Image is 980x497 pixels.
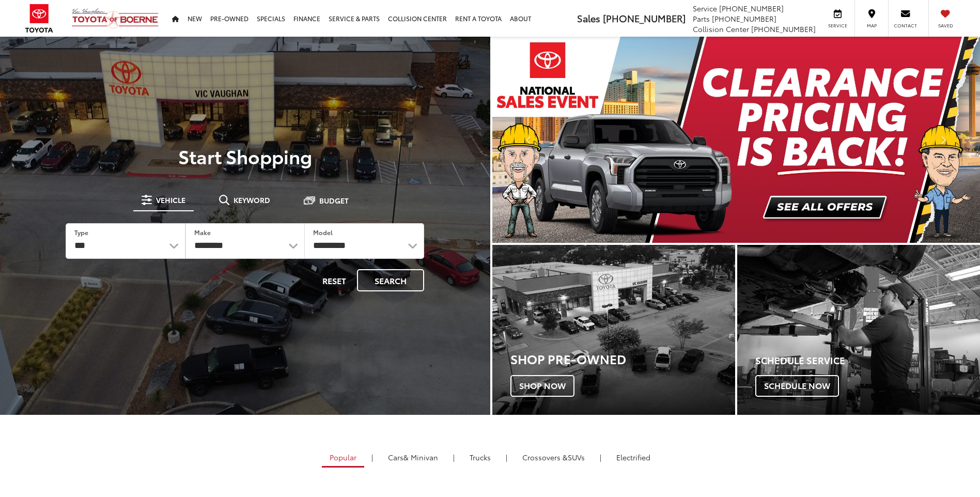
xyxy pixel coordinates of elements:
[860,22,883,29] span: Map
[755,355,980,366] h4: Schedule Service
[369,452,376,462] li: |
[322,448,364,468] a: Popular
[894,22,917,29] span: Contact
[156,196,185,204] span: Vehicle
[597,452,604,462] li: |
[313,228,333,237] label: Model
[719,3,784,13] span: [PHONE_NUMBER]
[522,452,568,462] span: Crossovers &
[693,24,749,34] span: Collision Center
[319,197,349,204] span: Budget
[43,146,447,166] p: Start Shopping
[403,452,438,462] span: & Minivan
[737,245,980,415] div: Toyota
[71,8,159,29] img: Vic Vaughan Toyota of Boerne
[609,448,658,466] a: Electrified
[907,57,980,222] button: Click to view next picture.
[194,228,211,237] label: Make
[577,11,600,25] span: Sales
[492,245,735,415] a: Shop Pre-Owned Shop Now
[934,22,957,29] span: Saved
[693,3,717,13] span: Service
[74,228,88,237] label: Type
[737,245,980,415] a: Schedule Service Schedule Now
[510,375,574,397] span: Shop Now
[314,269,355,291] button: Reset
[234,196,270,204] span: Keyword
[357,269,424,291] button: Search
[462,448,499,466] a: Trucks
[751,24,816,34] span: [PHONE_NUMBER]
[510,352,735,365] h3: Shop Pre-Owned
[826,22,849,29] span: Service
[450,452,457,462] li: |
[712,13,776,24] span: [PHONE_NUMBER]
[380,448,446,466] a: Cars
[755,375,839,397] span: Schedule Now
[603,11,686,25] span: [PHONE_NUMBER]
[503,452,510,462] li: |
[515,448,593,466] a: SUVs
[492,245,735,415] div: Toyota
[492,57,566,222] button: Click to view previous picture.
[693,13,710,24] span: Parts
